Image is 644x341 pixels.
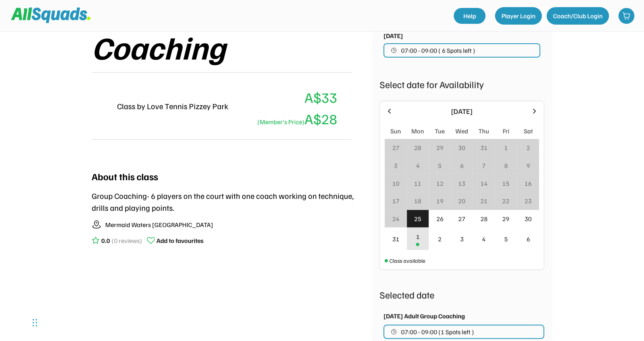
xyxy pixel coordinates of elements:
[454,8,486,24] a: Help
[392,234,399,244] div: 31
[436,143,443,152] div: 29
[416,161,420,170] div: 4
[455,126,468,136] div: Wed
[504,234,508,244] div: 5
[101,236,110,245] div: 0.0
[384,31,403,40] div: [DATE]
[92,169,158,183] div: About this class
[458,214,465,223] div: 27
[524,179,532,188] div: 16
[480,196,488,206] div: 21
[482,234,486,244] div: 4
[105,220,213,229] div: Mermaid Waters [GEOGRAPHIC_DATA]
[257,118,305,126] font: (Member's Price)
[495,7,542,25] button: Player Login
[479,126,490,136] div: Thu
[156,236,204,245] div: Add to favourites
[480,143,488,152] div: 31
[435,126,445,136] div: Tue
[503,126,509,136] div: Fri
[438,234,442,244] div: 2
[92,190,372,214] div: Group Coaching- 6 players on the court with one coach working on technique, drills and playing po...
[460,234,464,244] div: 3
[380,77,544,91] div: Select date for Availability
[480,214,488,223] div: 28
[504,161,508,170] div: 8
[524,196,532,206] div: 23
[414,179,421,188] div: 11
[389,256,425,265] div: Class available
[305,87,337,108] div: A$33
[414,143,421,152] div: 28
[526,143,530,152] div: 2
[117,100,228,112] div: Class by Love Tennis Pizzey Park
[504,143,508,152] div: 1
[392,179,399,188] div: 10
[436,179,443,188] div: 12
[524,126,533,136] div: Sat
[436,214,443,223] div: 26
[398,106,526,117] div: [DATE]
[384,325,544,339] button: 07:00 - 09:00 (1 Spots left )
[394,161,397,170] div: 3
[414,214,421,223] div: 25
[436,196,443,206] div: 19
[380,287,544,302] div: Selected date
[480,179,488,188] div: 14
[503,179,510,188] div: 15
[392,214,399,223] div: 24
[384,43,540,58] button: 07:00 - 09:00 ( 6 Spots left )
[416,232,420,241] div: 1
[503,196,510,206] div: 22
[482,161,486,170] div: 7
[526,161,530,170] div: 9
[92,96,111,116] img: LTPP_Logo_REV.jpeg
[547,7,609,25] button: Coach/Club Login
[255,108,337,129] div: A$28
[392,143,399,152] div: 27
[390,126,401,136] div: Sun
[460,161,464,170] div: 6
[623,12,631,20] img: shopping-cart-01%20%281%29.svg
[458,143,465,152] div: 30
[458,196,465,206] div: 20
[112,236,142,245] div: (0 reviews)
[384,311,465,321] div: [DATE] Adult Group Coaching
[524,214,532,223] div: 30
[392,196,399,206] div: 17
[458,179,465,188] div: 13
[401,329,474,335] span: 07:00 - 09:00 (1 Spots left )
[438,161,442,170] div: 5
[503,214,510,223] div: 29
[401,47,475,54] span: 07:00 - 09:00 ( 6 Spots left )
[411,126,424,136] div: Mon
[11,8,91,23] img: Squad%20Logo.svg
[414,196,421,206] div: 18
[526,234,530,244] div: 6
